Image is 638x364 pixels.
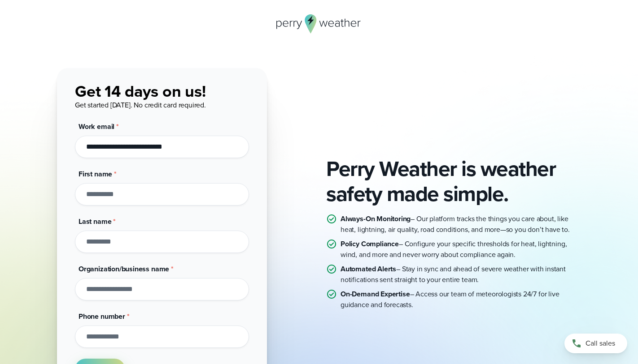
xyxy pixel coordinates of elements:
[79,311,125,321] span: Phone number
[341,239,399,249] strong: Policy Compliance
[341,214,411,224] strong: Always-On Monitoring
[79,121,114,132] span: Work email
[79,169,112,179] span: First name
[75,100,206,110] span: Get started [DATE]. No credit card required.
[341,264,396,274] strong: Automated Alerts
[341,289,410,299] strong: On-Demand Expertise
[341,214,581,235] p: – Our platform tracks the things you care about, like heat, lightning, air quality, road conditio...
[341,264,581,285] p: – Stay in sync and ahead of severe weather with instant notifications sent straight to your entir...
[79,264,169,274] span: Organization/business name
[79,216,111,227] span: Last name
[341,289,581,310] p: – Access our team of meteorologists 24/7 for live guidance and forecasts.
[564,334,627,353] a: Call sales
[341,239,581,260] p: – Configure your specific thresholds for heat, lightning, wind, and more and never worry about co...
[326,156,581,206] h2: Perry Weather is weather safety made simple.
[586,338,615,349] span: Call sales
[75,79,206,103] span: Get 14 days on us!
